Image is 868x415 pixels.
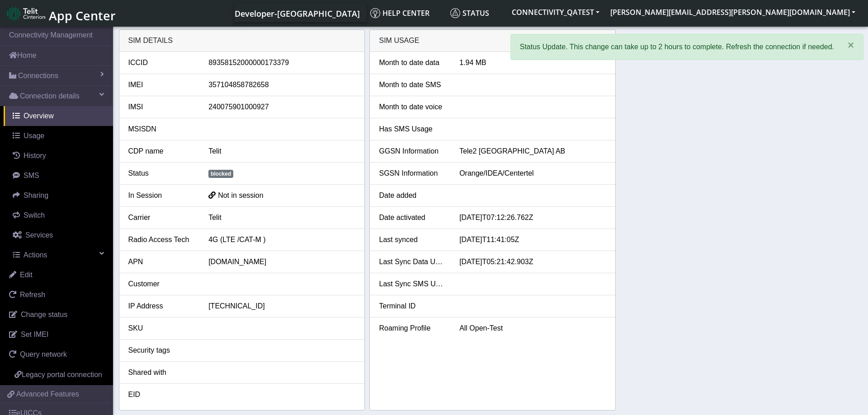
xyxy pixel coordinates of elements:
div: 1.94 MB [453,57,613,68]
div: Status [122,168,202,179]
span: Edit [20,271,33,279]
img: status.svg [450,8,460,18]
div: Telit [202,146,362,157]
div: Has SMS Usage [372,124,453,135]
a: Usage [4,126,113,146]
div: 4G (LTE /CAT-M ) [202,234,362,245]
div: Orange/IDEA/Centertel [453,168,613,179]
div: APN [122,256,202,267]
a: Overview [4,106,113,126]
div: Security tags [122,345,202,356]
div: Date added [372,190,453,201]
div: Telit [202,212,362,223]
span: Sharing [24,191,48,199]
span: Usage [24,132,44,140]
span: Not in session [218,191,264,199]
div: 357104858782658 [202,79,362,90]
div: Month to date data [372,57,453,68]
a: Status [447,4,506,22]
div: GGSN Information [372,146,453,157]
div: In Session [122,190,202,201]
div: [DATE]T05:21:42.903Z [453,256,613,267]
span: App Center [49,7,116,24]
span: Help center [370,8,429,18]
div: Tele2 [GEOGRAPHIC_DATA] AB [453,146,613,157]
a: Your current platform instance [234,4,359,22]
span: blocked [208,170,233,178]
div: EID [122,389,202,400]
div: Shared with [122,367,202,378]
div: Carrier [122,212,202,223]
a: History [4,146,113,166]
a: Actions [4,245,113,265]
button: [PERSON_NAME][EMAIL_ADDRESS][PERSON_NAME][DOMAIN_NAME] [605,4,861,20]
div: Roaming Profile [372,323,453,334]
div: ICCID [122,57,202,68]
div: IMEI [122,79,202,90]
div: Terminal ID [372,301,453,312]
div: Last Sync Data Usage [372,256,453,267]
div: [TECHNICAL_ID] [202,301,362,312]
span: Query network [20,350,67,358]
div: SGSN Information [372,168,453,179]
div: SIM Usage [370,30,615,52]
a: App Center [7,4,114,23]
div: Date activated [372,212,453,223]
span: Connection details [20,91,80,102]
p: Status Update. This change can take up to 2 hours to complete. Refresh the connection if needed. [520,42,834,52]
span: Refresh [20,291,45,298]
div: IMSI [122,102,202,112]
span: Set IMEI [21,331,48,338]
div: Last synced [372,234,453,245]
div: CDP name [122,146,202,157]
div: IP Address [122,301,202,312]
a: Sharing [4,186,113,205]
span: Actions [24,251,47,259]
div: 89358152000000173379 [202,57,362,68]
span: Legacy portal connection [22,371,102,378]
span: × [848,39,854,51]
span: Status [450,8,489,18]
a: Help center [367,4,447,22]
a: SMS [4,166,113,186]
div: SIM details [119,30,365,52]
div: Last Sync SMS Usage [372,279,453,289]
a: Services [4,225,113,245]
div: MSISDN [122,124,202,135]
a: Switch [4,205,113,225]
button: CONNECTIVITY_QATEST [506,4,605,20]
div: [DATE]T11:41:05Z [453,234,613,245]
div: Radio Access Tech [122,234,202,245]
div: [DATE]T07:12:26.762Z [453,212,613,223]
span: History [24,152,46,159]
div: SKU [122,323,202,334]
span: Connections [18,70,58,81]
div: All Open-Test [453,323,613,334]
button: Close [839,34,863,56]
span: Switch [24,211,45,219]
span: Change status [21,311,67,318]
img: knowledge.svg [370,8,380,18]
div: Month to date voice [372,102,453,112]
div: 240075901000927 [202,102,362,112]
span: Overview [24,112,54,120]
div: Customer [122,279,202,289]
div: [DOMAIN_NAME] [202,256,362,267]
span: Services [25,231,53,239]
span: Advanced Features [16,389,79,400]
span: SMS [24,172,39,179]
span: Developer-[GEOGRAPHIC_DATA] [235,8,360,19]
div: Month to date SMS [372,79,453,90]
img: logo-telit-cinterion-gw-new.png [7,6,45,21]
